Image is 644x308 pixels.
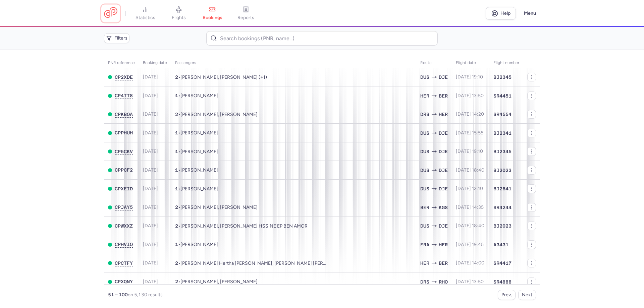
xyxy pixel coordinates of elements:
span: [DATE] 18:40 [456,223,484,229]
span: CP5CKV [115,149,133,154]
button: CPPHUH [115,130,133,136]
span: Diagoras, Ródos, Greece [439,278,448,286]
span: 1 [175,167,178,173]
button: Filters [104,33,129,43]
input: Search bookings (PNR, name...) [206,31,437,46]
span: Kos Island International Airport, Kos, Greece [439,204,448,211]
span: [DATE] 14:20 [456,111,484,117]
button: Menu [520,7,540,20]
a: Help [486,7,516,20]
span: Ahmed ABDALLAH [180,167,218,173]
span: SR4554 [493,111,512,118]
span: 2 [175,112,178,117]
span: BJ2345 [493,74,512,80]
span: Dirk LISSEK [180,93,218,99]
span: Laura MANUEL, Robert GERICKE [180,112,258,117]
span: statistics [136,15,155,21]
span: CP2XDE [115,74,133,80]
span: Djerba-Zarzis, Djerba, Tunisia [439,222,448,230]
span: 1 [175,242,178,247]
span: Help [500,11,511,16]
button: Prev. [498,290,516,300]
span: • [175,74,267,80]
span: SR4888 [493,279,512,285]
span: Ramzi BEN MEFTAH [180,149,218,155]
span: • [175,223,308,229]
span: CP4TT8 [115,93,133,98]
span: Lazhar UHLAENDER [180,186,218,192]
span: BJ2023 [493,167,512,174]
span: [DATE] 13:50 [456,93,484,99]
strong: 51 – 100 [108,292,128,298]
span: DUS [420,129,429,137]
span: • [175,112,258,117]
span: Djerba-Zarzis, Djerba, Tunisia [439,185,448,192]
span: Hadhemi MBARIK [180,130,218,136]
span: [DATE] [143,130,158,136]
span: Angelika BOSE, Elias Michael ECKHOLZ [180,204,258,210]
span: Aboulkacem BEN AMOR, Badra HSSINE EP BEN AMOR [180,223,308,229]
span: SR4451 [493,93,512,99]
span: Berlin Brandenburg Airport, Berlin, Germany [439,259,448,267]
span: [DATE] [143,260,158,266]
span: • [175,149,218,155]
span: BJ2641 [493,185,512,192]
span: [DATE] [143,93,158,99]
button: CPPCF2 [115,167,133,173]
span: • [175,279,258,285]
span: DUS [420,73,429,81]
span: [DATE] [143,74,158,80]
span: [DATE] 14:00 [456,260,484,266]
span: 1 [175,93,178,98]
button: CPXEID [115,186,133,192]
th: Booking date [139,58,171,68]
span: • [175,204,258,210]
span: Djerba-Zarzis, Djerba, Tunisia [439,167,448,174]
th: flight date [452,58,489,68]
span: CPWXXZ [115,223,133,229]
button: CPJAY5 [115,204,133,210]
span: Mohamed Yousri THABTI, Sindy WAZLAWCZYK, Mohamed Younes THABTI [180,74,267,80]
span: Nikos Kazantzakis Airport, Irákleion, Greece [439,111,448,118]
span: [DATE] 14:35 [456,204,484,210]
span: 2 [175,223,178,229]
button: CPHVIO [115,242,133,247]
span: • [175,186,218,192]
span: [DATE] [143,223,158,229]
span: [DATE] 18:40 [456,167,484,173]
span: [DATE] [143,167,158,173]
span: 2 [175,74,178,80]
span: DJE [439,148,448,155]
span: 2 [175,260,178,266]
span: Roland Raffael KOPPENHOFER [180,242,218,247]
span: [DATE] 19:10 [456,74,483,80]
span: • [175,93,218,99]
span: [DATE] 19:10 [456,148,483,154]
span: [DATE] [143,204,158,210]
span: 1 [175,186,178,191]
span: on 5,130 results [128,292,163,298]
a: statistics [128,6,162,21]
span: CPCTFY [115,260,133,266]
span: flights [172,15,186,21]
button: CPXQNY [115,279,133,285]
span: reports [237,15,254,21]
span: [DATE] [143,111,158,117]
span: • [175,242,218,247]
span: A3431 [493,241,508,248]
span: BJ2023 [493,223,512,229]
span: • [175,260,326,266]
span: [DATE] [143,242,158,247]
button: CPCTFY [115,260,133,266]
span: 1 [175,149,178,154]
span: Dresden Airport, Dresden, Germany [420,278,429,286]
span: [DATE] [143,148,158,154]
span: BJ2345 [493,148,512,155]
span: 2 [175,204,178,210]
a: CitizenPlane red outlined logo [104,7,117,19]
span: [DATE] 19:45 [456,242,484,247]
th: Passengers [171,58,416,68]
span: BJ2341 [493,130,512,136]
span: Nikos Kazantzakis Airport, Irákleion, Greece [420,92,429,100]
